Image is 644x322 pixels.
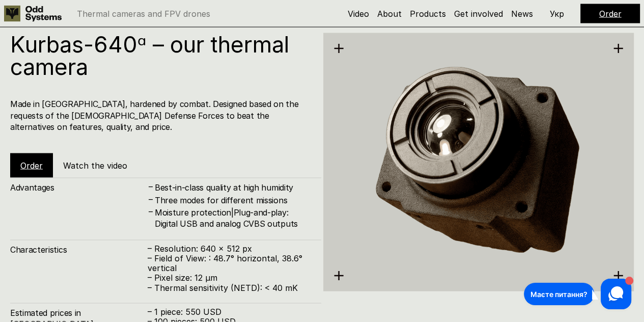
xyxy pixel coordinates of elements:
h1: Kurbas-640ᵅ – our thermal camera [10,33,311,78]
p: – Resolution: 640 x 512 px [148,244,311,254]
p: – 1 piece: 550 USD [148,307,311,317]
h4: – [149,206,153,218]
a: Products [410,9,446,19]
a: Get involved [454,9,503,19]
h4: Advantages [10,182,148,193]
h5: Watch the video [63,160,127,171]
h4: Characteristics [10,244,148,255]
p: – Pixel size: 12 µm [148,273,311,283]
a: Order [599,9,622,19]
h4: Moisture protection|Plug-and-play: Digital USB and analog CVBS outputs [155,207,311,230]
h4: Made in [GEOGRAPHIC_DATA], hardened by combat. Designed based on the requests of the [DEMOGRAPHIC... [10,98,311,132]
a: News [511,9,533,19]
p: Thermal cameras and FPV drones [77,10,210,18]
a: Video [348,9,369,19]
p: Укр [550,10,564,18]
a: Order [20,160,43,171]
p: – Thermal sensitivity (NETD): < 40 mK [148,283,311,293]
h4: Three modes for different missions [155,195,311,206]
h4: – [149,194,153,205]
a: About [377,9,402,19]
p: – Field of View: : 48.7° horizontal, 38.6° vertical [148,254,311,273]
h4: Best-in-class quality at high humidity [155,182,311,193]
h4: – [149,181,153,193]
iframe: HelpCrunch [521,276,634,312]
